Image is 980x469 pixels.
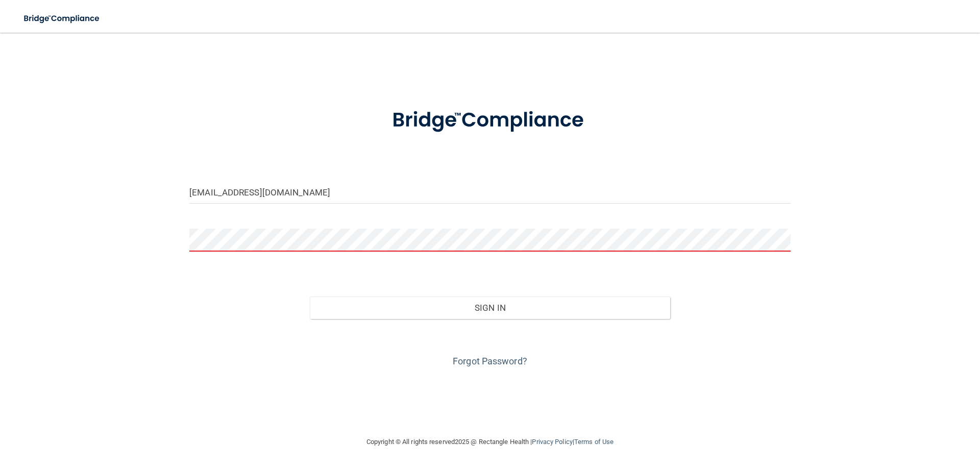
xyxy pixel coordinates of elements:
[453,356,527,366] a: Forgot Password?
[532,438,572,446] a: Privacy Policy
[310,297,671,319] button: Sign In
[574,438,614,446] a: Terms of Use
[189,181,791,204] input: Email
[304,426,676,458] div: Copyright © All rights reserved 2025 @ Rectangle Health | |
[371,94,609,147] img: bridge_compliance_login_screen.278c3ca4.svg
[15,8,109,29] img: bridge_compliance_login_screen.278c3ca4.svg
